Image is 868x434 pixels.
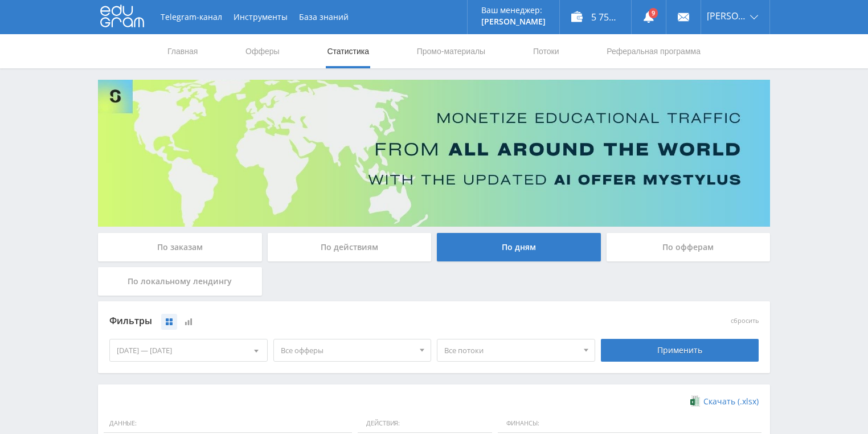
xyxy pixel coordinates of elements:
[690,395,700,407] img: xlsx
[244,34,281,68] a: Офферы
[481,17,546,26] p: [PERSON_NAME]
[605,34,702,68] a: Реферальная программа
[532,34,560,68] a: Потоки
[281,339,414,361] span: Все офферы
[268,233,432,261] div: По действиям
[326,34,370,68] a: Статистика
[358,414,492,433] span: Действия:
[498,414,761,433] span: Финансы:
[98,233,262,261] div: По заказам
[731,317,759,325] button: сбросить
[109,313,595,330] div: Фильтры
[607,233,771,261] div: По офферам
[98,80,770,227] img: Banner
[416,34,486,68] a: Промо-материалы
[104,414,352,433] span: Данные:
[703,397,759,406] span: Скачать (.xlsx)
[110,339,267,361] div: [DATE] — [DATE]
[98,267,262,296] div: По локальному лендингу
[601,339,759,362] div: Применить
[437,233,601,261] div: По дням
[690,396,759,407] a: Скачать (.xlsx)
[481,6,546,15] p: Ваш менеджер:
[707,11,747,21] span: [PERSON_NAME]
[444,339,578,361] span: Все потоки
[166,34,199,68] a: Главная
